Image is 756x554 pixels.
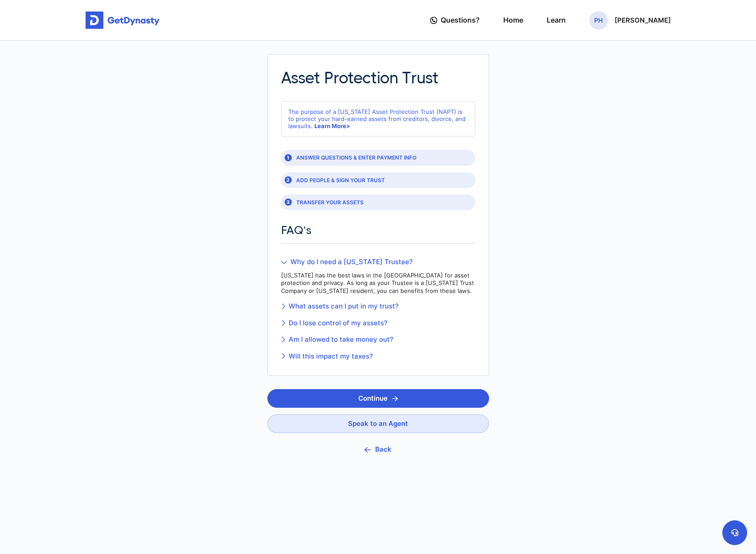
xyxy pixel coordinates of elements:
[288,108,468,129] p: The purpose of a [US_STATE] Asset Protection Trust (NAPT) is to protect your hard-earned assets f...
[267,389,489,408] button: Continue
[281,195,475,210] div: TRANSFER YOUR ASSETS
[281,172,475,188] div: ADD PEOPLE & SIGN YOUR TRUST
[281,272,475,295] div: [US_STATE] has the best laws in the [GEOGRAPHIC_DATA] for asset protection and privacy. As long a...
[285,199,292,206] div: 3
[615,17,671,24] p: [PERSON_NAME]
[281,318,475,328] a: Do I lose control of my assets?
[281,150,475,165] div: ANSWER QUESTIONS & ENTER PAYMENT INFO
[441,12,480,28] span: Questions?
[589,11,671,30] button: PH[PERSON_NAME]
[314,122,350,129] a: Learn More>
[281,351,475,362] a: Will this impact my taxes?
[285,154,292,161] div: 1
[430,8,480,33] a: Questions?
[547,8,566,33] a: Learn
[86,12,160,29] img: Get started for free with Dynasty Trust Company
[281,223,312,237] span: FAQ’s
[281,69,475,88] h2: Asset Protection Trust
[267,440,489,459] button: Back
[281,257,475,267] a: Why do I need a [US_STATE] Trustee?
[503,8,523,33] a: Home
[267,414,489,433] a: Speak to an Agent
[281,335,475,345] a: Am I allowed to take money out?
[281,301,475,312] a: What assets can I put in my trust?
[589,11,608,30] span: PH
[285,176,292,183] div: 2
